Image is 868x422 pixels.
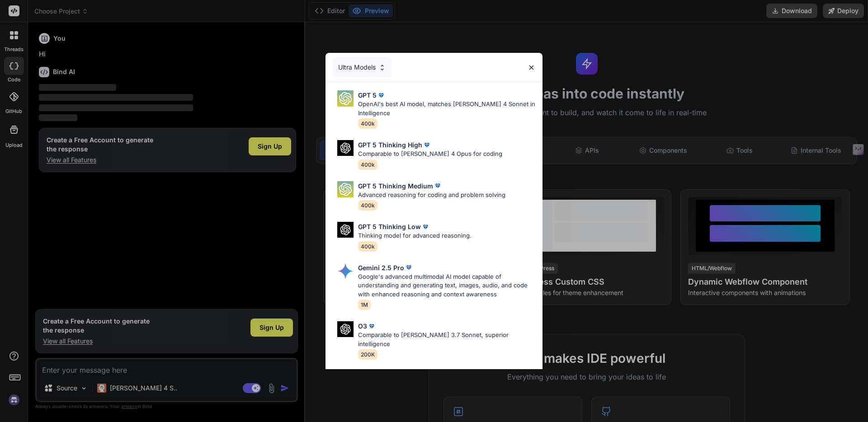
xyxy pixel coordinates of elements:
[333,57,392,77] div: Ultra Models
[367,322,376,331] img: premium
[358,263,404,272] p: Gemini 2.5 Pro
[422,141,431,150] img: premium
[358,331,535,348] p: Comparable to [PERSON_NAME] 3.7 Sonnet, superior intelligence
[358,200,377,211] span: 400k
[337,222,354,238] img: Pick Models
[337,140,354,156] img: Pick Models
[358,222,421,231] p: GPT 5 Thinking Low
[358,90,377,100] p: GPT 5
[337,181,354,197] img: Pick Models
[358,321,367,331] p: O3
[358,300,371,310] span: 1M
[377,91,386,100] img: premium
[358,272,535,299] p: Google's advanced multimodal AI model capable of understanding and generating text, images, audio...
[358,181,433,191] p: GPT 5 Thinking Medium
[378,64,386,71] img: Pick Models
[433,181,442,190] img: premium
[358,159,377,170] span: 400k
[337,90,354,107] img: Pick Models
[528,64,535,71] img: close
[358,241,377,252] span: 400k
[404,263,413,272] img: premium
[421,222,430,231] img: premium
[358,100,535,117] p: OpenAI's best AI model, matches [PERSON_NAME] 4 Sonnet in Intelligence
[337,321,354,337] img: Pick Models
[358,140,422,150] p: GPT 5 Thinking High
[358,349,377,360] span: 200K
[358,118,377,129] span: 400k
[358,231,472,240] p: Thinking model for advanced reasoning.
[358,150,502,159] p: Comparable to [PERSON_NAME] 4 Opus for coding
[337,263,354,279] img: Pick Models
[358,191,505,200] p: Advanced reasoning for coding and problem solving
